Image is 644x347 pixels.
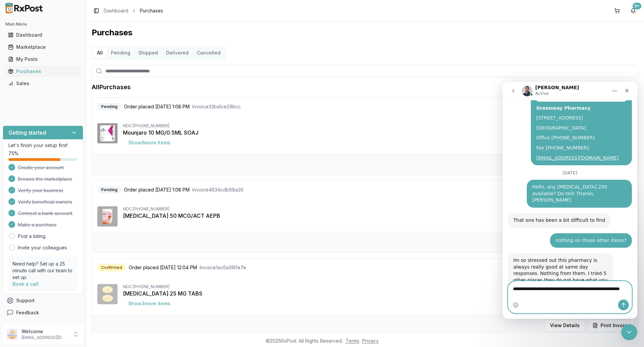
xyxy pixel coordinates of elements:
h1: Purchases [92,27,639,38]
span: Make a purchase [18,221,57,228]
iframe: Intercom live chat [621,324,637,340]
div: Mounjaro 10 MG/0.5ML SOAJ [123,129,633,137]
div: nothing on those other items? [47,151,129,166]
a: Book a call [12,281,38,287]
div: Pending [97,186,121,194]
div: [STREET_ADDRESS] [34,33,124,40]
a: Invite your colleagues [18,244,67,251]
img: Jardiance 25 MG TABS [97,284,118,304]
div: Office [PHONE_NUMBER] [34,53,124,60]
div: [GEOGRAPHIC_DATA] [34,43,124,50]
div: Confirmed [97,264,126,271]
textarea: Message… [6,200,129,218]
div: [MEDICAL_DATA] 50 MCG/ACT AEPB [123,212,633,220]
img: User avatar [7,329,18,340]
span: Verify your business [18,187,63,194]
nav: breadcrumb [104,7,163,14]
span: Create your account [18,164,64,171]
iframe: Intercom live chat [503,82,637,319]
div: Pending [97,103,121,110]
button: Show3more items [123,298,176,310]
div: NDC: [PHONE_NUMBER] [123,123,633,129]
a: Dashboard [5,29,80,41]
div: That one has been a bit difficult to find [11,135,103,142]
span: Purchases [140,7,163,14]
img: Mounjaro 10 MG/0.5ML SOAJ [97,123,118,143]
span: Order placed [DATE] 12:04 PM [129,264,197,271]
div: JEFFREY says… [5,98,129,131]
button: Pending [107,47,134,58]
h2: Main Menu [5,22,80,27]
div: Im so stressed out this pharmacy is always really good at same day responses. Nothing from them. ... [5,171,110,232]
b: Greenway Pharmacy [34,24,88,29]
a: Marketplace [5,41,80,53]
div: NDC: [PHONE_NUMBER] [123,206,633,212]
a: My Posts [5,53,80,65]
p: [EMAIL_ADDRESS][DOMAIN_NAME] [22,335,68,340]
p: Need help? Set up a 25 minute call with our team to set up. [12,261,73,281]
a: Purchases [5,65,80,77]
p: Welcome [22,328,68,335]
span: 75 % [8,150,19,157]
button: Show6more items [123,137,176,149]
div: Dashboard [8,32,78,38]
button: Emoji picker [10,220,16,226]
div: Manuel says… [5,131,129,151]
button: View Details [544,319,585,332]
img: RxPost Logo [3,3,46,13]
button: Cancelled [193,47,225,58]
button: Purchases [3,66,83,77]
button: All [93,47,107,58]
button: Send a message… [116,218,126,229]
div: [DATE] [5,89,129,98]
a: Privacy [362,338,379,344]
div: Hello, any [MEDICAL_DATA] 200 available? Do tell! Thanks, [PERSON_NAME] [24,98,129,126]
div: Marketplace [8,44,78,50]
h1: All Purchases [92,82,131,92]
img: Arnuity Ellipta 50 MCG/ACT AEPB [97,206,118,227]
div: nothing on those other items? [53,155,124,162]
h3: Getting started [8,129,46,137]
div: Sales [8,80,78,87]
button: Shipped [134,47,162,58]
a: [EMAIL_ADDRESS][DOMAIN_NAME] [34,73,116,79]
button: Marketplace [3,42,83,53]
div: Hello, any [MEDICAL_DATA] 200 available? Do tell! Thanks, [PERSON_NAME] [30,102,124,122]
a: Terms [346,338,359,344]
button: Sales [3,78,83,89]
div: 9+ [633,3,641,9]
span: Feedback [16,309,39,316]
a: Sales [5,77,80,90]
button: Support [3,294,83,307]
a: Dashboard [104,7,128,14]
a: Post a listing [18,233,45,240]
span: Verify beneficial owners [18,199,72,205]
span: Connect a bank account [18,210,72,217]
span: Invoice 33ba1ce29bcc [192,103,241,110]
span: Order placed [DATE] 1:08 PM [124,186,190,193]
button: Delivered [162,47,193,58]
div: Im so stressed out this pharmacy is always really good at same day responses. Nothing from them. ... [11,175,105,228]
div: My Posts [8,56,78,63]
span: Order placed [DATE] 1:08 PM [124,103,190,110]
button: Print Invoice [588,319,634,332]
div: Manuel says… [5,171,129,238]
button: Dashboard [3,30,83,40]
div: JEFFREY says… [5,151,129,172]
p: Let's finish your setup first! [8,142,77,149]
span: Browse the marketplace [18,176,72,182]
div: NDC: [PHONE_NUMBER] [123,284,633,289]
button: Feedback [3,307,83,319]
button: 9+ [628,5,639,16]
span: Invoice 4634cdb68a36 [192,186,244,193]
